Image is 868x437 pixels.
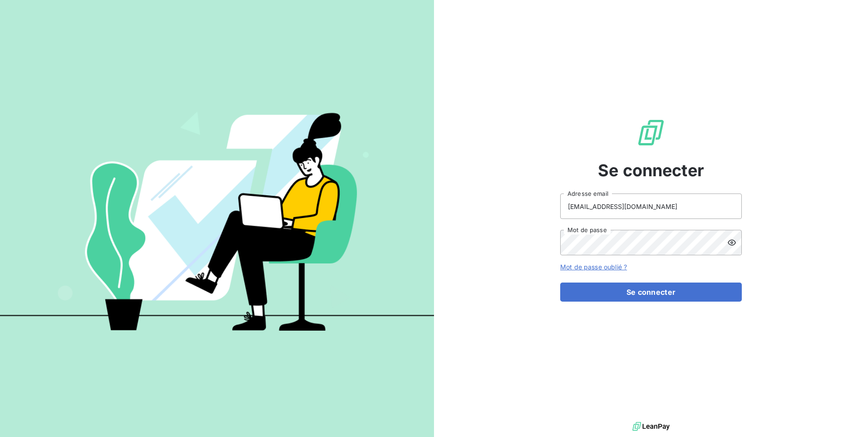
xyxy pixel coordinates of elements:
[560,283,742,302] button: Se connecter
[632,420,670,433] img: logo
[560,263,627,271] a: Mot de passe oublié ?
[560,194,742,219] input: placeholder
[636,118,666,147] img: Logo LeanPay
[598,158,704,183] span: Se connecter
